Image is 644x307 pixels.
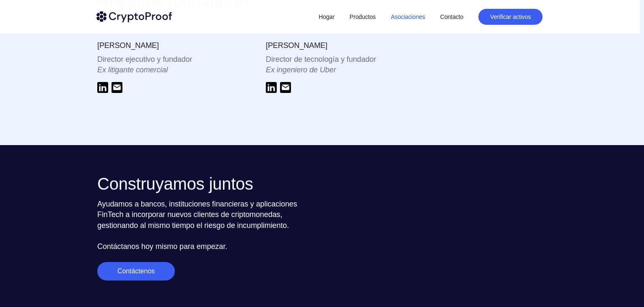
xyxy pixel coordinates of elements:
font: Productos [350,14,376,21]
font: Contáctenos [117,267,155,275]
font: Contacto [440,14,463,21]
img: cryptoproof-logo-black.svg [96,11,172,23]
img: linkedin.svg [266,82,277,93]
font: Director de tecnología y fundador [266,55,376,64]
font: Asociaciones [391,14,425,21]
font: Hogar [319,14,335,21]
font: Ayudamos a bancos, instituciones financieras y aplicaciones FinTech a incorporar nuevos clientes ... [97,200,297,229]
font: Ex ingeniero de Uber [266,66,336,74]
img: message.svg [280,82,291,93]
font: [PERSON_NAME] [266,41,327,50]
img: linkedin.svg [97,82,108,93]
font: Verificar activos [490,13,531,20]
font: Director ejecutivo y fundador [97,55,192,64]
font: [PERSON_NAME] [97,41,159,50]
font: Contáctanos hoy mismo para empezar. [97,242,227,251]
font: Ex litigante comercial [97,66,168,74]
img: message.svg [112,82,122,93]
button: Verificar activos [478,9,543,25]
button: Contáctenos [97,262,175,281]
font: Construyamos juntos [97,175,253,193]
